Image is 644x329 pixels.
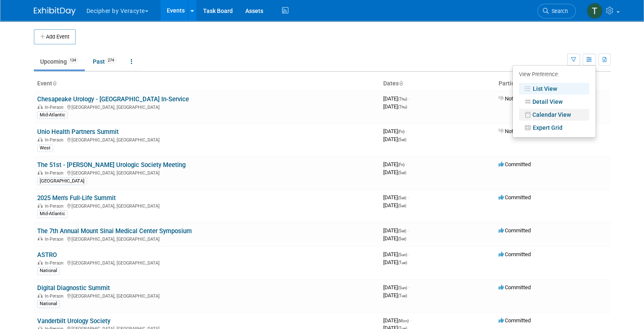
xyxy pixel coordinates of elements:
[38,170,43,175] img: In-Person Event
[398,170,406,175] span: (Sat)
[87,54,123,69] a: Past274
[407,227,409,234] span: -
[383,128,407,134] span: [DATE]
[383,227,409,234] span: [DATE]
[499,194,531,200] span: Committed
[37,177,87,185] div: [GEOGRAPHIC_DATA]
[52,80,56,87] a: Sort by Event Name
[37,202,377,209] div: [GEOGRAPHIC_DATA], [GEOGRAPHIC_DATA]
[37,161,186,169] a: The 51st - [PERSON_NAME] Urologic Society Meeting
[398,260,407,265] span: (Tue)
[37,95,189,103] a: Chesapeake Urology - [GEOGRAPHIC_DATA] In-Service
[37,136,377,143] div: [GEOGRAPHIC_DATA], [GEOGRAPHIC_DATA]
[398,252,407,257] span: (Sun)
[38,105,43,109] img: In-Person Event
[398,105,407,109] span: (Thu)
[38,236,43,241] img: In-Person Event
[45,137,66,143] span: In-Person
[519,69,589,82] div: View Preference:
[499,161,531,167] span: Committed
[45,236,66,242] span: In-Person
[45,260,66,266] span: In-Person
[383,194,409,200] span: [DATE]
[37,267,60,275] div: National
[37,227,192,235] a: The 7th Annual Mount Sinai Medical Center Symposium
[45,105,66,110] span: In-Person
[37,292,377,299] div: [GEOGRAPHIC_DATA], [GEOGRAPHIC_DATA]
[45,203,66,209] span: In-Person
[398,195,406,200] span: (Sat)
[519,109,589,121] a: Calendar View
[398,285,407,290] span: (Sun)
[37,128,119,136] a: Unio Health Partners Summit
[398,293,407,298] span: (Tue)
[406,161,407,167] span: -
[37,251,57,259] a: ASTRO
[38,137,43,141] img: In-Person Event
[45,293,66,299] span: In-Person
[383,251,410,257] span: [DATE]
[406,128,407,134] span: -
[34,77,380,91] th: Event
[37,169,377,176] div: [GEOGRAPHIC_DATA], [GEOGRAPHIC_DATA]
[380,77,495,91] th: Dates
[37,300,60,308] div: National
[37,103,377,110] div: [GEOGRAPHIC_DATA], [GEOGRAPHIC_DATA]
[38,203,43,208] img: In-Person Event
[519,122,589,134] a: Expert Grid
[408,251,410,257] span: -
[398,203,406,208] span: (Sat)
[383,284,410,290] span: [DATE]
[37,235,377,242] div: [GEOGRAPHIC_DATA], [GEOGRAPHIC_DATA]
[383,259,407,265] span: [DATE]
[383,235,406,242] span: [DATE]
[499,227,531,234] span: Committed
[34,29,76,44] button: Add Event
[499,95,528,102] span: Not Going
[383,95,410,102] span: [DATE]
[499,251,531,257] span: Committed
[37,144,53,152] div: West
[398,229,406,233] span: (Sat)
[587,3,603,19] img: Tony Alvarado
[38,293,43,298] img: In-Person Event
[383,136,406,142] span: [DATE]
[37,259,377,266] div: [GEOGRAPHIC_DATA], [GEOGRAPHIC_DATA]
[37,317,110,325] a: Vanderbilt Urology Society
[499,317,531,324] span: Committed
[37,194,116,202] a: 2025 Men's Full-Life Summit
[37,210,68,218] div: Mid-Atlantic
[67,57,79,64] span: 134
[38,260,43,265] img: In-Person Event
[383,161,407,167] span: [DATE]
[37,284,110,292] a: Digital Diagnostic Summit
[34,54,85,69] a: Upcoming134
[45,170,66,176] span: In-Person
[519,83,589,95] a: List View
[383,202,406,208] span: [DATE]
[407,194,409,200] span: -
[398,236,406,241] span: (Sat)
[495,77,611,91] th: Participation
[34,7,76,15] img: ExhibitDay
[383,103,407,110] span: [DATE]
[499,128,528,134] span: Not Going
[399,80,403,87] a: Sort by Start Date
[37,111,68,119] div: Mid-Atlantic
[519,96,589,108] a: Detail View
[410,317,411,324] span: -
[408,284,410,290] span: -
[499,284,531,290] span: Committed
[398,97,407,101] span: (Thu)
[537,4,576,18] a: Search
[398,137,406,142] span: (Sat)
[105,57,117,64] span: 274
[398,129,405,134] span: (Fri)
[383,292,407,298] span: [DATE]
[408,95,410,102] span: -
[398,162,405,167] span: (Fri)
[549,8,568,14] span: Search
[383,317,411,324] span: [DATE]
[398,319,409,323] span: (Mon)
[383,169,406,175] span: [DATE]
